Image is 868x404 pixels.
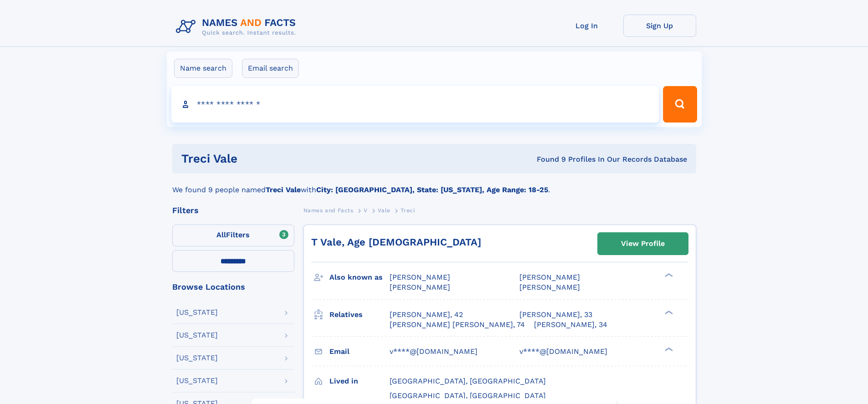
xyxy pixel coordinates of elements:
[663,309,673,315] div: ❯
[364,205,368,216] a: V
[174,59,232,78] label: Name search
[663,272,673,278] div: ❯
[364,207,368,214] span: V
[623,15,696,37] a: Sign Up
[519,283,580,291] span: [PERSON_NAME]
[176,354,218,362] div: [US_STATE]
[550,15,623,37] a: Log In
[390,391,546,400] span: [GEOGRAPHIC_DATA], [GEOGRAPHIC_DATA]
[598,233,688,255] a: View Profile
[390,283,450,291] span: [PERSON_NAME]
[316,185,548,194] b: City: [GEOGRAPHIC_DATA], State: [US_STATE], Age Range: 18-25
[176,377,218,384] div: [US_STATE]
[172,15,303,39] img: Logo Names and Facts
[621,233,665,254] div: View Profile
[390,320,525,330] a: [PERSON_NAME] [PERSON_NAME], 74
[171,86,659,123] input: search input
[172,283,294,291] div: Browse Locations
[172,225,294,246] label: Filters
[401,207,415,214] span: Treci
[176,309,218,316] div: [US_STATE]
[181,153,387,164] h1: Treci Vale
[387,154,687,164] div: Found 9 Profiles In Our Records Database
[390,377,546,385] span: [GEOGRAPHIC_DATA], [GEOGRAPHIC_DATA]
[534,320,607,330] a: [PERSON_NAME], 34
[663,86,697,123] button: Search Button
[663,346,673,352] div: ❯
[390,310,463,320] a: [PERSON_NAME], 42
[242,59,299,78] label: Email search
[303,205,354,216] a: Names and Facts
[329,344,390,359] h3: Email
[216,230,226,239] span: All
[311,236,481,248] a: T Vale, Age [DEMOGRAPHIC_DATA]
[390,273,450,281] span: [PERSON_NAME]
[378,207,390,214] span: Vale
[176,332,218,339] div: [US_STATE]
[329,307,390,322] h3: Relatives
[378,205,390,216] a: Vale
[519,310,592,320] a: [PERSON_NAME], 33
[172,174,696,195] div: We found 9 people named with .
[172,206,294,215] div: Filters
[266,185,301,194] b: Treci Vale
[519,273,580,281] span: [PERSON_NAME]
[329,373,390,389] h3: Lived in
[329,270,390,285] h3: Also known as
